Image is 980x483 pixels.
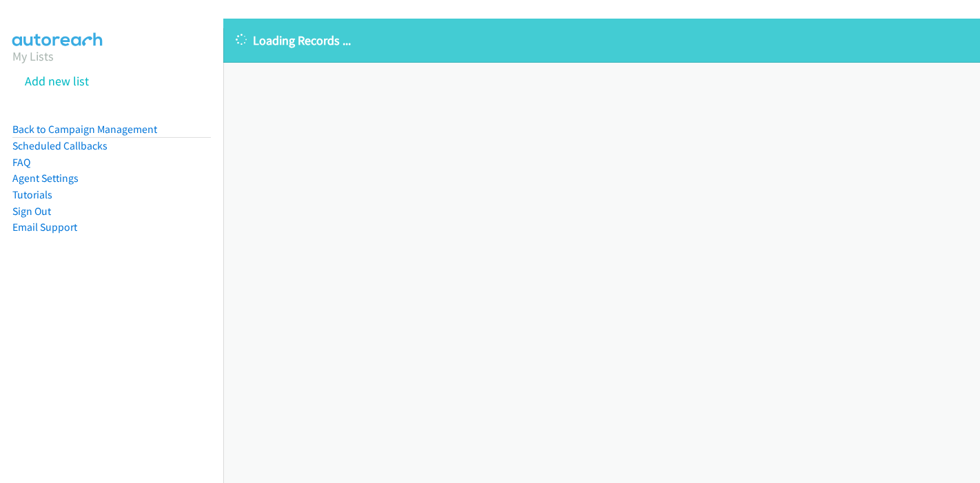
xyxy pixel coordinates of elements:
[12,220,77,234] a: Email Support
[12,48,54,64] a: My Lists
[12,172,79,185] a: Agent Settings
[12,205,51,218] a: Sign Out
[12,156,30,169] a: FAQ
[236,31,968,50] p: Loading Records ...
[12,123,157,136] a: Back to Campaign Management
[25,73,89,89] a: Add new list
[12,139,108,152] a: Scheduled Callbacks
[12,188,52,201] a: Tutorials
